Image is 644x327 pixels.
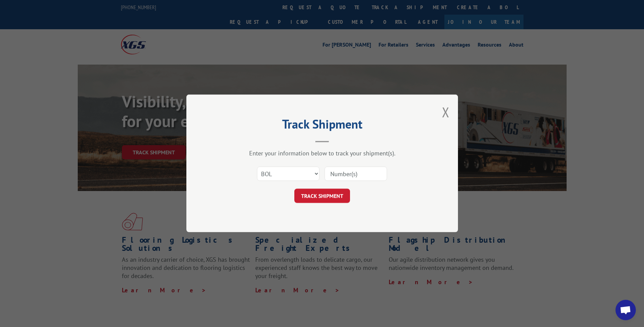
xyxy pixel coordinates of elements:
[220,119,424,132] h2: Track Shipment
[220,150,424,157] div: Enter your information below to track your shipment(s).
[615,300,636,320] div: Open chat
[294,189,350,203] button: TRACK SHIPMENT
[325,167,387,181] input: Number(s)
[442,103,449,121] button: Close modal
